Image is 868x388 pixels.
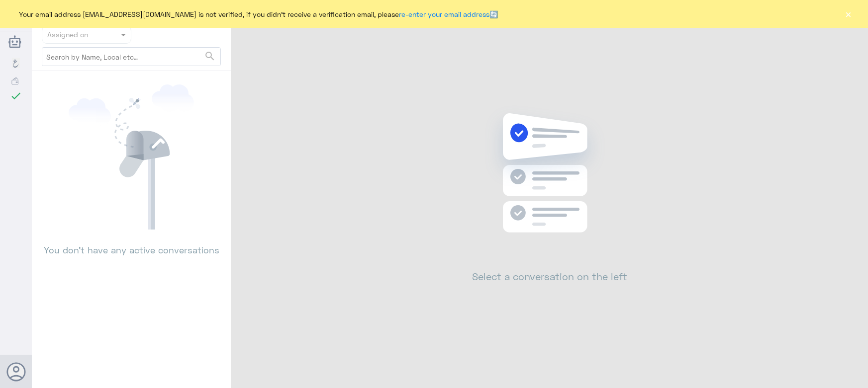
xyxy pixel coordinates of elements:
[6,362,25,381] button: Avatar
[42,48,220,66] input: Search by Name, Local etc…
[42,230,221,257] p: You don’t have any active conversations
[472,270,627,282] h2: Select a conversation on the left
[843,9,853,19] button: ×
[204,48,216,65] button: search
[399,10,489,18] a: re-enter your email address
[204,50,216,62] span: search
[10,90,22,102] i: check
[19,9,498,19] span: Your email address [EMAIL_ADDRESS][DOMAIN_NAME] is not verified, if you didn't receive a verifica...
